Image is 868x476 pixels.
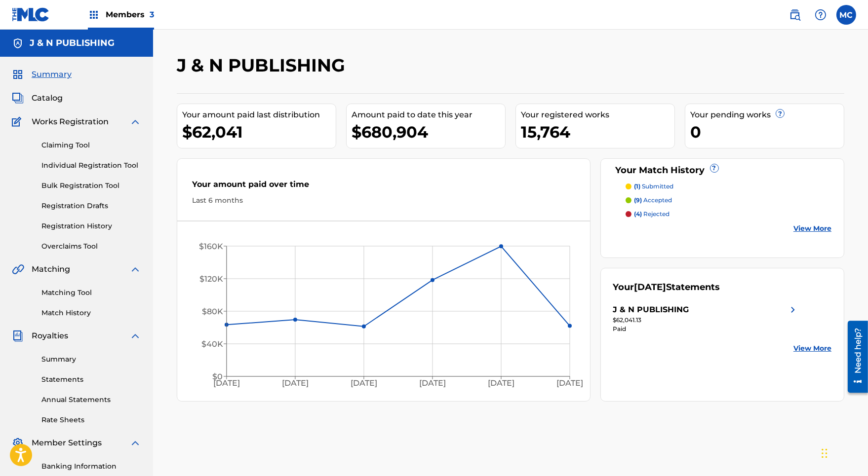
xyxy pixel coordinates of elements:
[351,379,377,388] tspan: [DATE]
[32,437,102,449] span: Member Settings
[787,304,799,316] img: right chevron icon
[182,109,336,121] div: Your amount paid last distribution
[419,379,446,388] tspan: [DATE]
[12,37,24,49] img: Accounts
[793,223,831,234] a: View More
[690,109,844,121] div: Your pending works
[199,274,223,284] tspan: $120K
[41,181,141,191] a: Bulk Registration Tool
[789,9,801,21] img: search
[557,379,584,388] tspan: [DATE]
[634,210,642,218] span: (4)
[626,196,832,205] a: (9) accepted
[182,121,336,143] div: $62,041
[30,37,115,49] h5: J & N PUBLISHING
[41,308,141,318] a: Match History
[613,316,799,325] div: $62,041.13
[282,379,309,388] tspan: [DATE]
[12,330,24,342] img: Royalties
[106,9,154,20] span: Members
[199,242,223,251] tspan: $160K
[213,379,240,388] tspan: [DATE]
[32,330,68,342] span: Royalties
[785,5,805,25] a: Public Search
[177,54,350,76] h2: J & N PUBLISHING
[613,164,832,177] div: Your Match History
[192,179,575,195] div: Your amount paid over time
[634,210,670,219] p: rejected
[793,343,831,354] a: View More
[32,92,63,104] span: Catalog
[32,263,70,275] span: Matching
[41,288,141,298] a: Matching Tool
[613,325,799,333] div: Paid
[12,92,24,104] img: Catalog
[41,140,141,150] a: Claiming Tool
[352,121,505,143] div: $680,904
[634,196,642,204] span: (9)
[41,374,141,385] a: Statements
[41,395,141,405] a: Annual Statements
[32,69,72,80] span: Summary
[41,160,141,171] a: Individual Registration Tool
[815,9,827,21] img: help
[12,7,50,22] img: MLC Logo
[613,281,720,294] div: Your Statements
[352,109,505,121] div: Amount paid to date this year
[202,307,223,316] tspan: $80K
[521,121,674,143] div: 15,764
[836,5,856,25] div: User Menu
[822,439,828,468] div: Drag
[819,429,868,476] iframe: Chat Widget
[41,354,141,365] a: Summary
[634,182,674,191] p: submitted
[129,116,141,128] img: expand
[41,201,141,211] a: Registration Drafts
[201,339,223,349] tspan: $40K
[12,116,25,128] img: Works Registration
[626,210,832,219] a: (4) rejected
[634,196,672,205] p: accepted
[613,304,799,333] a: J & N PUBLISHINGright chevron icon$62,041.13Paid
[634,183,641,190] span: (1)
[811,5,830,25] div: Help
[12,263,24,275] img: Matching
[41,241,141,252] a: Overclaims Tool
[192,195,575,206] div: Last 6 months
[690,121,844,143] div: 0
[626,182,832,191] a: (1) submitted
[12,69,72,80] a: SummarySummary
[12,437,24,449] img: Member Settings
[710,164,718,172] span: ?
[150,10,154,19] span: 3
[521,109,674,121] div: Your registered works
[840,317,868,397] iframe: Resource Center
[129,437,141,449] img: expand
[613,304,689,316] div: J & N PUBLISHING
[129,330,141,342] img: expand
[88,9,100,21] img: Top Rightsholders
[41,461,141,472] a: Banking Information
[12,69,24,80] img: Summary
[776,110,784,117] span: ?
[634,282,667,293] span: [DATE]
[41,415,141,425] a: Rate Sheets
[12,92,63,104] a: CatalogCatalog
[212,372,223,381] tspan: $0
[129,263,141,275] img: expand
[32,116,109,128] span: Works Registration
[488,379,514,388] tspan: [DATE]
[41,221,141,231] a: Registration History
